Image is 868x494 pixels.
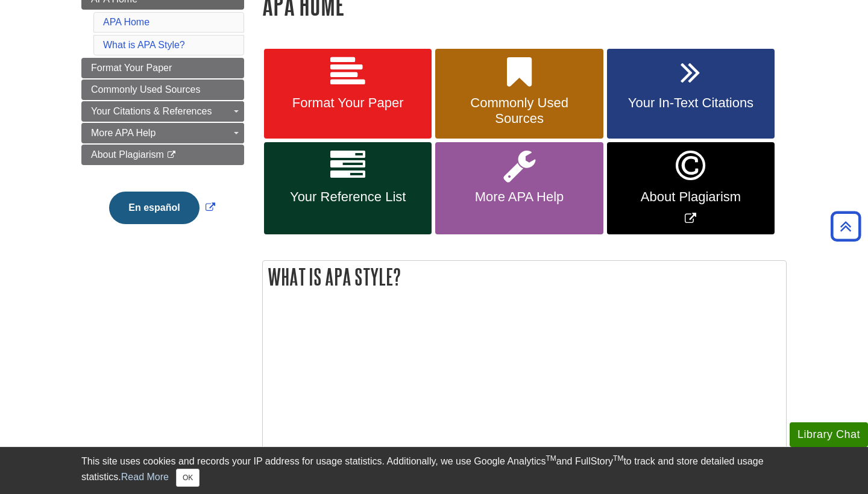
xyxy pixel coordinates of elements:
[81,123,244,143] a: More APA Help
[613,454,623,463] sup: TM
[81,58,244,78] a: Format Your Paper
[91,63,172,73] span: Format Your Paper
[546,454,556,463] sup: TM
[106,202,218,213] a: Link opens in new window
[826,218,865,234] a: Back to Top
[444,189,594,205] span: More APA Help
[91,128,156,138] span: More APA Help
[91,84,200,95] span: Commonly Used Sources
[103,17,149,27] a: APA Home
[81,145,244,165] a: About Plagiarism
[166,151,177,159] i: This link opens in a new window
[264,49,432,139] a: Format Your Paper
[109,192,199,224] button: En español
[616,189,766,205] span: About Plagiarism
[444,95,594,127] span: Commonly Used Sources
[91,149,164,160] span: About Plagiarism
[103,40,185,50] a: What is APA Style?
[81,454,787,487] div: This site uses cookies and records your IP address for usage statistics. Additionally, we use Goo...
[121,472,169,482] a: Read More
[435,49,603,139] a: Commonly Used Sources
[264,142,432,234] a: Your Reference List
[790,422,868,447] button: Library Chat
[273,95,423,111] span: Format Your Paper
[81,80,244,100] a: Commonly Used Sources
[81,101,244,122] a: Your Citations & References
[607,49,775,139] a: Your In-Text Citations
[607,142,775,234] a: Link opens in new window
[616,95,766,111] span: Your In-Text Citations
[91,106,212,116] span: Your Citations & References
[435,142,603,234] a: More APA Help
[273,189,423,205] span: Your Reference List
[176,469,200,487] button: Close
[263,261,786,293] h2: What is APA Style?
